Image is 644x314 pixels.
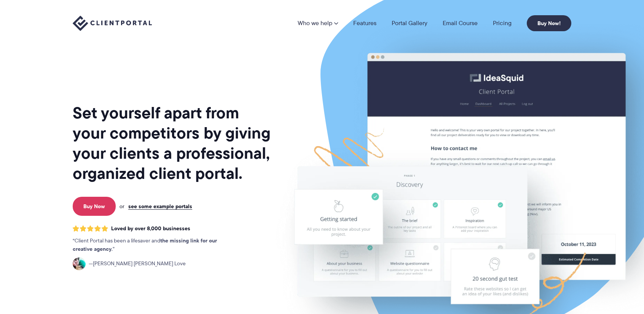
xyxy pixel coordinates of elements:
[527,15,571,31] a: Buy Now!
[128,203,192,210] a: see some example portals
[353,20,376,26] a: Features
[298,20,338,26] a: Who we help
[89,260,186,268] span: [PERSON_NAME] [PERSON_NAME] Love
[111,225,190,232] span: Loved by over 8,000 businesses
[443,20,478,26] a: Email Course
[73,236,217,253] strong: the missing link for our creative agency
[120,203,124,210] span: or
[392,20,427,26] a: Portal Gallery
[73,237,233,253] p: Client Portal has been a lifesaver and .
[73,197,116,216] a: Buy Now
[73,103,272,183] h1: Set yourself apart from your competitors by giving your clients a professional, organized client ...
[493,20,512,26] a: Pricing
